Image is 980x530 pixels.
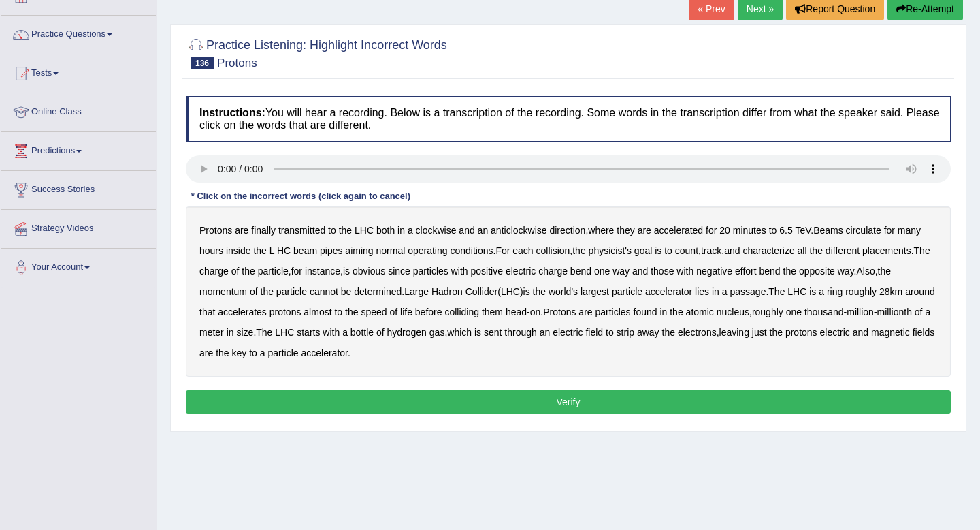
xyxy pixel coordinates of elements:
[549,286,578,297] b: world's
[235,225,248,236] b: are
[253,245,266,256] b: the
[905,286,935,297] b: around
[199,286,247,297] b: momentum
[898,225,921,236] b: many
[408,245,447,256] b: operating
[724,245,740,256] b: and
[231,266,240,277] b: of
[717,307,749,317] b: nucleus
[501,286,520,297] b: LHC
[267,347,298,358] b: particle
[341,286,352,297] b: be
[191,57,214,69] span: 136
[722,286,728,297] b: a
[217,57,257,69] small: Protons
[853,327,868,338] b: and
[570,266,591,277] b: bend
[301,347,347,358] b: accelerator
[278,225,325,236] b: transmitted
[536,245,570,256] b: collision
[637,327,659,338] b: away
[484,327,502,338] b: sent
[506,266,536,277] b: electric
[250,286,258,297] b: of
[845,286,877,297] b: roughly
[345,245,373,256] b: aiming
[482,307,503,317] b: them
[779,225,785,236] b: 6
[261,286,274,297] b: the
[305,266,340,277] b: instance
[320,245,342,256] b: pipes
[451,266,468,277] b: with
[186,206,951,377] div: , . . . , , , . , , . , . ( ) . - . , - - . , , .
[838,266,854,277] b: way
[256,327,272,338] b: The
[594,266,610,277] b: one
[304,307,331,317] b: almost
[293,245,317,256] b: beam
[856,266,875,277] b: Also
[350,327,374,338] b: bottle
[404,286,429,297] b: Large
[742,245,794,256] b: characterize
[798,245,807,256] b: all
[786,307,802,317] b: one
[310,286,338,297] b: cannot
[431,286,463,297] b: Hadron
[1,54,156,89] a: Tests
[676,266,693,277] b: with
[612,266,630,277] b: way
[686,307,714,317] b: atomic
[251,225,276,236] b: finally
[342,327,348,338] b: a
[733,225,766,236] b: minutes
[353,266,385,277] b: obvious
[877,307,912,317] b: millionth
[530,307,541,317] b: on
[416,225,457,236] b: clockwise
[787,225,793,236] b: 5
[231,347,246,358] b: key
[826,245,860,256] b: different
[768,286,785,297] b: The
[260,347,265,358] b: a
[719,225,730,236] b: 20
[589,245,632,256] b: physicist's
[376,225,395,236] b: both
[400,307,412,317] b: life
[719,327,749,338] b: leaving
[506,307,527,317] b: head
[376,327,385,338] b: of
[1,171,156,205] a: Success Stories
[914,245,930,256] b: The
[459,225,474,236] b: and
[276,286,307,297] b: particle
[752,307,783,317] b: roughly
[199,225,232,236] b: Protons
[1,210,156,244] a: Strategy Videos
[218,307,267,317] b: accelerates
[701,245,721,256] b: track
[846,225,881,236] b: circulate
[495,245,510,256] b: For
[355,225,374,236] b: LHC
[925,307,930,317] b: a
[553,327,583,338] b: electric
[277,245,291,256] b: HC
[819,286,824,297] b: a
[809,245,822,256] b: the
[1,16,156,50] a: Practice Questions
[249,347,257,358] b: to
[339,225,352,236] b: the
[1,93,156,127] a: Online Class
[216,347,229,358] b: the
[415,307,442,317] b: before
[871,327,910,338] b: magnetic
[578,307,592,317] b: are
[186,96,951,142] h4: You will hear a recording. Below is a transcription of the recording. Some words in the transcrip...
[275,327,294,338] b: LHC
[408,225,413,236] b: a
[258,266,289,277] b: particle
[595,307,630,317] b: particles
